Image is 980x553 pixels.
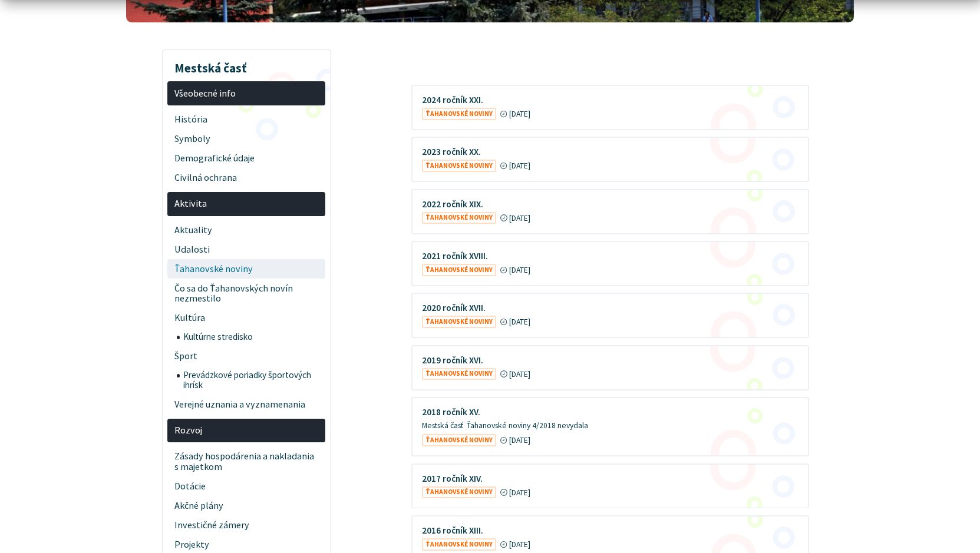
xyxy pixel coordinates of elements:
[167,220,325,240] a: Aktuality
[174,347,319,366] span: Šport
[174,309,319,328] span: Kultúra
[174,279,319,309] span: Čo sa do Ťahanovských novín nezmestilo
[167,395,325,414] a: Verejné uznania a vyznamenania
[167,496,325,516] a: Akčné plány
[174,477,319,496] span: Dotácie
[174,240,319,259] span: Udalosti
[174,149,319,168] span: Demografické údaje
[174,220,319,240] span: Aktuality
[183,328,319,347] span: Kultúrne stredisko
[167,259,325,279] a: Ťahanovské noviny
[174,447,319,477] span: Zásady hospodárenia a nakladania s majetkom
[413,465,808,508] a: 2017 ročník XIV. Ťahanovské noviny [DATE]
[174,110,319,130] span: História
[183,366,319,395] span: Prevádzkové poriadky športových ihrísk
[167,192,325,216] a: Aktivita
[413,242,808,285] a: 2021 ročník XVIII. Ťahanovské noviny [DATE]
[167,81,325,105] a: Všeobecné info
[174,421,319,441] span: Rozvoj
[174,130,319,149] span: Symboly
[174,516,319,535] span: Investičné zámery
[167,168,325,187] a: Civilná ochrana
[167,110,325,130] a: História
[177,366,326,395] a: Prevádzkové poriadky športových ihrísk
[413,294,808,337] a: 2020 ročník XVII. Ťahanovské noviny [DATE]
[177,328,326,347] a: Kultúrne stredisko
[174,395,319,414] span: Verejné uznania a vyznamenania
[413,86,808,129] a: 2024 ročník XXI. Ťahanovské noviny [DATE]
[167,347,325,366] a: Šport
[167,240,325,259] a: Udalosti
[167,130,325,149] a: Symboly
[167,447,325,477] a: Zásady hospodárenia a nakladania s majetkom
[174,194,319,214] span: Aktivita
[167,477,325,496] a: Dotácie
[167,279,325,309] a: Čo sa do Ťahanovských novín nezmestilo
[413,398,808,455] a: 2018 ročník XV. Mestská časť Ťahanovské noviny 4/2018 nevydala Ťahanovské noviny [DATE]
[174,259,319,279] span: Ťahanovské noviny
[167,149,325,168] a: Demografické údaje
[167,309,325,328] a: Kultúra
[167,419,325,443] a: Rozvoj
[413,190,808,233] a: 2022 ročník XIX. Ťahanovské noviny [DATE]
[174,84,319,103] span: Všeobecné info
[167,516,325,535] a: Investičné zámery
[174,168,319,187] span: Civilná ochrana
[167,52,325,77] h3: Mestská časť
[413,138,808,181] a: 2023 ročník XX. Ťahanovské noviny [DATE]
[174,496,319,516] span: Akčné plány
[413,346,808,389] a: 2019 ročník XVI. Ťahanovské noviny [DATE]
